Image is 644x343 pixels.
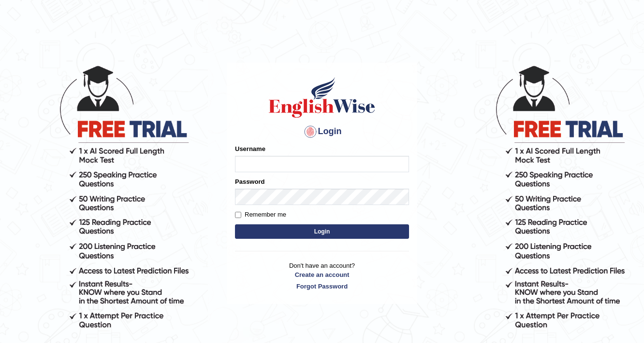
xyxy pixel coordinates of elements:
button: Login [235,224,409,239]
label: Username [235,144,265,153]
a: Forgot Password [235,282,409,291]
h4: Login [235,124,409,139]
label: Password [235,177,264,186]
input: Remember me [235,212,241,218]
p: Don't have an account? [235,261,409,291]
a: Create an account [235,270,409,279]
label: Remember me [235,210,286,220]
img: Logo of English Wise sign in for intelligent practice with AI [267,76,377,119]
